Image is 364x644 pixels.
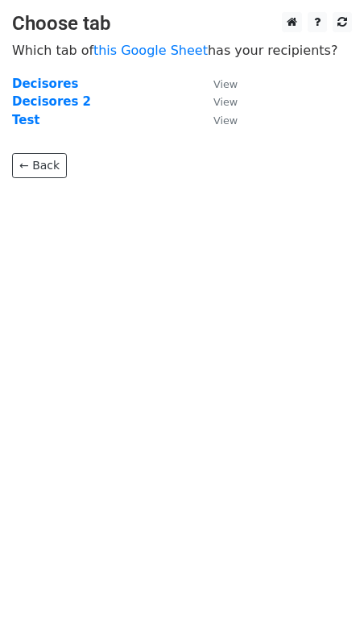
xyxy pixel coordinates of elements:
h3: Choose tab [12,12,352,35]
small: View [213,114,238,127]
small: View [213,96,238,108]
a: View [197,94,238,109]
a: View [197,77,238,91]
a: Decisores 2 [12,94,91,109]
a: this Google Sheet [93,43,208,58]
p: Which tab of has your recipients? [12,42,352,59]
small: View [213,78,238,90]
a: ← Back [12,153,67,178]
a: View [197,113,238,127]
a: Decisores [12,77,78,91]
a: Test [12,113,40,127]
